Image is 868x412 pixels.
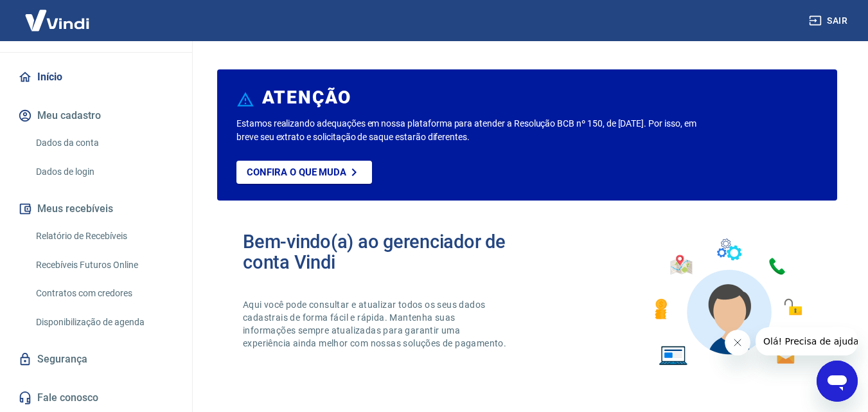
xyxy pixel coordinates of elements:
[243,231,527,273] h2: Bem-vindo(a) ao gerenciador de conta Vindi
[15,1,99,40] img: Vindi
[31,280,177,307] a: Contratos com credores
[31,130,177,156] a: Dados da conta
[8,9,108,19] span: Olá! Precisa de ajuda?
[236,117,702,144] p: Estamos realizando adequações em nossa plataforma para atender a Resolução BCB nº 150, de [DATE]....
[31,223,177,249] a: Relatório de Recebíveis
[756,327,858,355] iframe: Mensagem da empresa
[15,345,177,373] a: Segurança
[247,166,346,178] p: Confira o que muda
[31,159,177,185] a: Dados de login
[15,384,177,412] a: Fale conosco
[817,361,858,402] iframe: Botão para abrir a janela de mensagens
[806,9,853,33] button: Sair
[236,161,372,184] a: Confira o que muda
[31,252,177,278] a: Recebíveis Futuros Online
[15,102,177,130] button: Meu cadastro
[725,330,750,355] iframe: Fechar mensagem
[643,231,811,373] img: Imagem de um avatar masculino com diversos icones exemplificando as funcionalidades do gerenciado...
[243,298,509,350] p: Aqui você pode consultar e atualizar todos os seus dados cadastrais de forma fácil e rápida. Mant...
[15,63,177,91] a: Início
[31,309,177,336] a: Disponibilização de agenda
[262,91,351,104] h6: ATENÇÃO
[15,195,177,223] button: Meus recebíveis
